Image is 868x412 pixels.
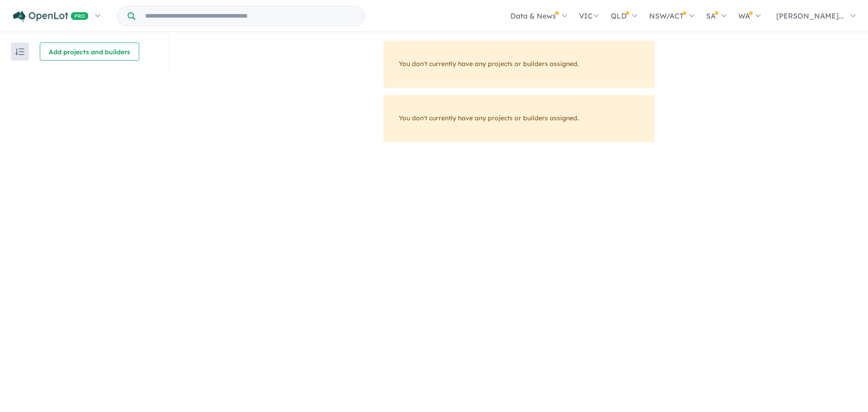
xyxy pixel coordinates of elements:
button: Add projects and builders [40,43,139,61]
img: sort.svg [15,48,24,55]
input: Try estate name, suburb, builder or developer [137,6,363,26]
img: Openlot PRO Logo White [13,11,89,22]
div: You don't currently have any projects or builders assigned. [383,95,655,142]
div: You don't currently have any projects or builders assigned. [383,41,655,88]
span: [PERSON_NAME]... [776,11,844,20]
